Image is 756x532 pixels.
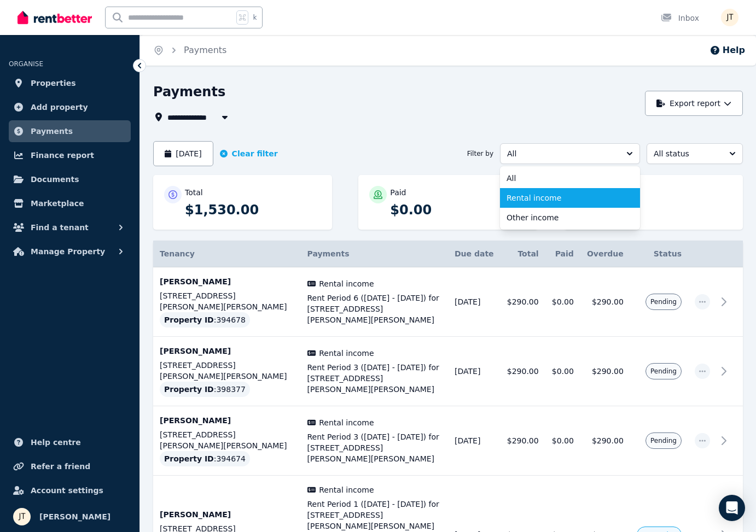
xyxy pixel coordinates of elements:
a: Refer a friend [9,455,131,477]
span: Rental income [319,348,374,359]
th: Status [630,241,688,267]
th: Paid [545,241,580,267]
p: [STREET_ADDRESS][PERSON_NAME][PERSON_NAME] [160,429,294,451]
span: $290.00 [592,436,624,445]
span: Rent Period 3 ([DATE] - [DATE]) for [STREET_ADDRESS][PERSON_NAME][PERSON_NAME] [307,362,442,395]
td: [DATE] [448,406,501,476]
a: Properties [9,72,131,94]
span: Help centre [31,436,81,449]
span: Rent Period 6 ([DATE] - [DATE]) for [STREET_ADDRESS][PERSON_NAME][PERSON_NAME] [307,293,442,325]
span: Rent Period 1 ([DATE] - [DATE]) for [STREET_ADDRESS][PERSON_NAME][PERSON_NAME] [307,499,442,531]
ul: All [500,166,640,230]
span: Properties [31,77,76,90]
span: Property ID [164,384,214,395]
span: Refer a friend [31,460,90,473]
a: Payments [184,45,226,55]
span: Finance report [31,149,94,162]
a: Finance report [9,144,131,166]
p: [PERSON_NAME] [160,509,294,520]
a: Help centre [9,431,131,453]
span: Pending [650,436,677,445]
span: Pending [650,367,677,376]
button: Clear filter [220,148,278,159]
span: Other income [507,212,620,223]
td: [DATE] [448,337,501,406]
span: $290.00 [592,367,624,376]
div: : 394674 [160,451,250,466]
span: All status [654,148,720,159]
span: ORGANISE [9,60,43,68]
a: Account settings [9,480,131,501]
button: All [500,143,640,164]
td: [DATE] [448,267,501,337]
span: Add property [31,101,88,114]
td: $0.00 [545,337,580,406]
img: Jamie Taylor [13,508,31,525]
button: All status [647,143,743,164]
p: $0.00 [596,201,732,219]
th: Tenancy [153,241,301,267]
span: All [507,173,620,184]
th: Due date [448,241,501,267]
span: Pending [650,297,677,306]
p: Total [185,187,203,198]
span: Payments [307,249,350,258]
button: Manage Property [9,241,131,262]
nav: Breadcrumb [140,35,240,66]
a: Documents [9,168,131,190]
span: Rental income [319,278,374,289]
span: Filter by [467,149,493,158]
p: [PERSON_NAME] [160,415,294,426]
p: Paid [390,187,406,198]
span: Rental income [319,417,374,428]
td: $290.00 [501,337,545,406]
span: $290.00 [592,297,624,306]
span: k [253,13,257,22]
div: Inbox [661,13,699,24]
a: Payments [9,120,131,142]
th: Total [501,241,545,267]
p: $1,530.00 [185,201,321,219]
td: $0.00 [545,406,580,476]
td: $290.00 [501,406,545,476]
p: [STREET_ADDRESS][PERSON_NAME][PERSON_NAME] [160,360,294,382]
span: Manage Property [31,245,105,258]
span: Marketplace [31,197,84,210]
span: All [507,148,618,159]
span: Find a tenant [31,221,89,234]
span: Documents [31,173,79,186]
span: Rent Period 3 ([DATE] - [DATE]) for [STREET_ADDRESS][PERSON_NAME][PERSON_NAME] [307,431,442,464]
span: Payments [31,125,73,138]
td: $290.00 [501,267,545,337]
div: : 394678 [160,312,250,328]
span: Rental income [507,192,620,203]
th: Overdue [580,241,630,267]
img: Jamie Taylor [721,9,738,26]
span: [PERSON_NAME] [39,510,111,523]
p: [PERSON_NAME] [160,276,294,287]
button: Export report [645,91,743,116]
button: Find a tenant [9,217,131,238]
span: Rental income [319,484,374,495]
span: Property ID [164,453,214,464]
button: [DATE] [153,141,213,166]
td: $0.00 [545,267,580,337]
p: [PERSON_NAME] [160,346,294,356]
span: Account settings [31,484,103,497]
img: RentBetter [18,9,92,26]
h1: Payments [153,83,225,101]
a: Marketplace [9,192,131,214]
a: Add property [9,96,131,118]
p: [STREET_ADDRESS][PERSON_NAME][PERSON_NAME] [160,290,294,312]
div: Open Intercom Messenger [719,495,745,521]
p: $0.00 [390,201,526,219]
div: : 398377 [160,382,250,397]
span: Property ID [164,314,214,325]
button: Help [710,44,745,57]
